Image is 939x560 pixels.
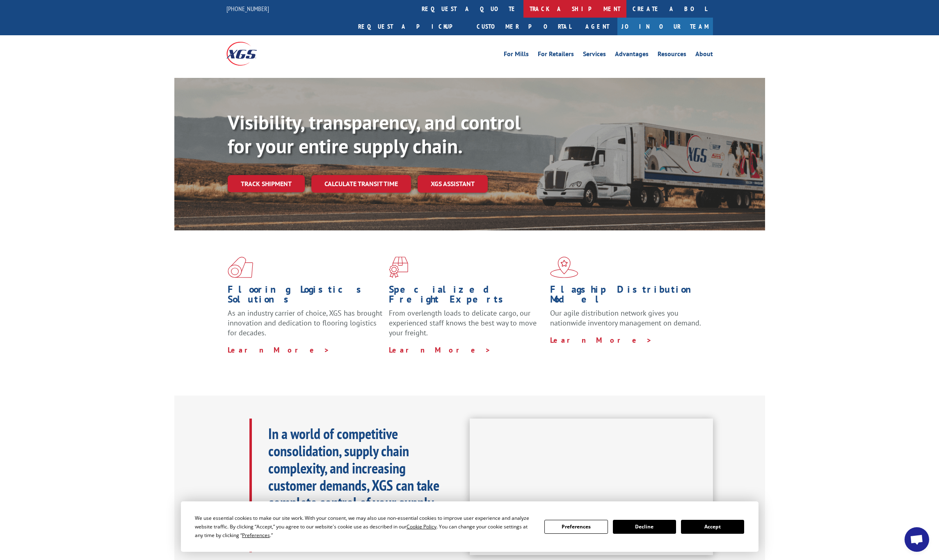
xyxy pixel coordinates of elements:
[226,5,269,13] a: [PHONE_NUMBER]
[617,18,713,35] a: Join Our Team
[471,18,577,35] a: Customer Portal
[389,257,408,278] img: xgs-icon-focused-on-flooring-red
[695,51,713,60] a: About
[550,308,701,328] span: Our agile distribution network gives you nationwide inventory management on demand.
[389,308,544,345] p: From overlength loads to delicate cargo, our experienced staff knows the best way to move your fr...
[550,335,652,345] a: Learn More >
[268,424,439,546] b: In a world of competitive consolidation, supply chain complexity, and increasing customer demands...
[538,51,574,60] a: For Retailers
[550,285,705,308] h1: Flagship Distribution Model
[352,18,471,35] a: Request a pickup
[228,308,382,337] span: As an industry carrier of choice, XGS has brought innovation and dedication to flooring logistics...
[311,175,411,193] a: Calculate transit time
[658,51,686,60] a: Resources
[407,523,436,530] span: Cookie Policy
[228,285,383,308] h1: Flooring Logistics Solutions
[228,257,253,278] img: xgs-icon-total-supply-chain-intelligence-red
[418,175,488,193] a: XGS ASSISTANT
[577,18,617,35] a: Agent
[389,345,491,355] a: Learn More >
[228,109,521,159] b: Visibility, transparency, and control for your entire supply chain.
[504,51,529,60] a: For Mills
[228,175,305,192] a: Track shipment
[583,51,606,60] a: Services
[681,520,744,534] button: Accept
[470,419,713,555] iframe: XGS Logistics Solutions
[228,345,330,355] a: Learn More >
[550,257,578,278] img: xgs-icon-flagship-distribution-model-red
[195,514,535,540] div: We use essential cookies to make our site work. With your consent, we may also use non-essential ...
[181,501,759,552] div: Cookie Consent Prompt
[613,520,676,534] button: Decline
[544,520,608,534] button: Preferences
[389,285,544,308] h1: Specialized Freight Experts
[615,51,649,60] a: Advantages
[905,527,929,552] div: Open chat
[242,532,270,539] span: Preferences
